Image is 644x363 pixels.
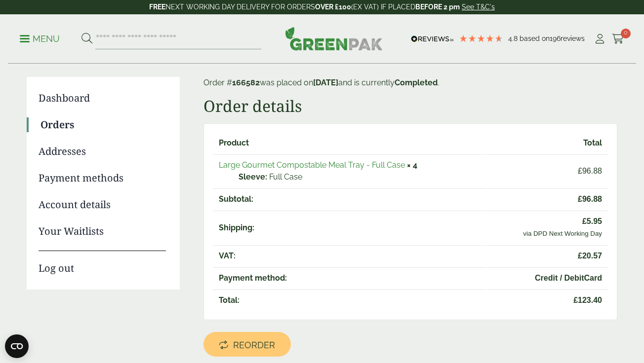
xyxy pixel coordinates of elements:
[149,3,165,11] strong: FREE
[573,296,578,304] span: £
[415,3,460,11] strong: BEFORE 2 pm
[233,340,275,351] span: Reorder
[213,133,486,153] th: Product
[462,3,495,11] a: See T&C's
[39,91,166,106] a: Dashboard
[582,217,587,225] span: £
[213,188,486,210] th: Subtotal:
[459,34,503,43] div: 4.79 Stars
[395,78,438,87] mark: Completed
[493,250,602,262] span: 20.57
[493,193,602,205] span: 96.88
[5,334,29,358] button: Open CMP widget
[39,144,166,159] a: Addresses
[621,29,631,38] span: 0
[487,133,608,153] th: Total
[213,267,486,289] th: Payment method:
[40,117,166,132] a: Orders
[578,195,582,203] span: £
[315,3,351,11] strong: OVER £100
[411,36,454,42] img: REVIEWS.io
[39,197,166,212] a: Account details
[39,251,166,276] a: Log out
[239,171,267,183] strong: Sleeve:
[219,160,405,170] a: Large Gourmet Compostable Meal Tray - Full Case
[508,35,520,42] span: 4.8
[487,267,608,289] td: Credit / DebitCard
[39,171,166,185] a: Payment methods
[550,35,561,42] span: 196
[20,33,60,45] p: Menu
[213,245,486,266] th: VAT:
[203,332,291,357] a: Reorder
[578,167,602,175] bdi: 96.88
[520,35,550,42] span: Based on
[313,78,338,87] mark: [DATE]
[232,78,260,87] mark: 166582
[493,294,602,306] span: 123.40
[594,34,606,44] i: My Account
[20,33,60,43] a: Menu
[213,290,486,311] th: Total:
[239,171,480,183] p: Full Case
[407,160,417,170] strong: × 4
[561,35,585,42] span: reviews
[39,224,166,239] a: Your Waitlists
[213,211,486,244] th: Shipping:
[285,27,383,50] img: GreenPak Supplies
[203,97,617,115] h2: Order details
[523,230,602,237] small: via DPD Next Working Day
[578,167,582,175] span: £
[203,77,617,89] p: Order # was placed on and is currently .
[612,34,624,44] i: Cart
[612,32,624,46] a: 0
[578,252,582,260] span: £
[493,216,602,227] span: 5.95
